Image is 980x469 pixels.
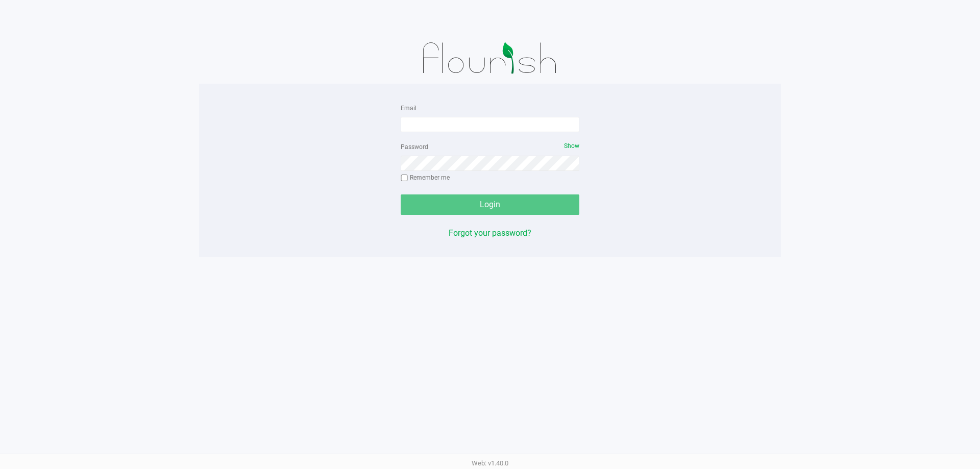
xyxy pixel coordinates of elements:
span: Web: v1.40.0 [472,459,508,467]
span: Show [564,142,579,150]
label: Password [401,142,428,152]
button: Forgot your password? [449,227,531,239]
label: Remember me [401,173,450,182]
input: Remember me [401,175,408,182]
label: Email [401,104,416,113]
